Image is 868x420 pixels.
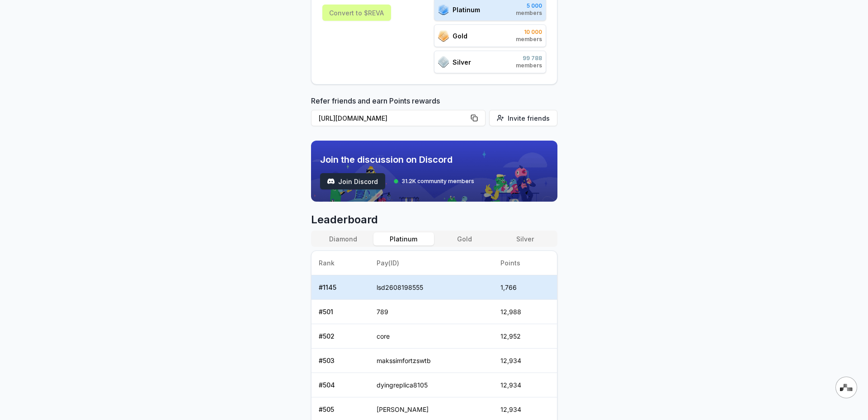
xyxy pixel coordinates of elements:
[311,349,369,373] td: # 503
[438,4,449,15] img: ranks_icon
[495,232,555,245] button: Silver
[369,373,493,397] td: dyingreplica8105
[508,113,550,123] span: Invite friends
[320,173,385,189] a: testJoin Discord
[516,36,542,43] span: members
[516,28,542,36] span: 10 000
[493,275,557,300] td: 1,766
[401,178,474,185] span: 31.2K community members
[493,373,557,397] td: 12,934
[311,141,557,202] img: discord_banner
[320,173,385,189] button: Join Discord
[311,300,369,324] td: # 501
[453,5,480,14] span: Platinum
[840,384,853,391] img: svg+xml,%3Csvg%20xmlns%3D%22http%3A%2F%2Fwww.w3.org%2F2000%2Fsvg%22%20width%3D%2228%22%20height%3...
[313,232,373,245] button: Diamond
[327,178,335,185] img: test
[311,110,486,126] button: [URL][DOMAIN_NAME]
[438,56,449,68] img: ranks_icon
[311,373,369,397] td: # 504
[434,232,495,245] button: Gold
[338,177,378,186] span: Join Discord
[453,57,471,67] span: Silver
[311,275,369,300] td: # 1145
[369,300,493,324] td: 789
[311,212,557,227] span: Leaderboard
[493,300,557,324] td: 12,988
[311,95,557,130] div: Refer friends and earn Points rewards
[373,232,434,245] button: Platinum
[516,55,542,62] span: 99 788
[369,251,493,275] th: Pay(ID)
[369,324,493,349] td: core
[493,251,557,275] th: Points
[438,30,449,42] img: ranks_icon
[516,9,542,17] span: members
[493,349,557,373] td: 12,934
[311,251,369,275] th: Rank
[516,2,542,9] span: 5 000
[453,31,467,41] span: Gold
[369,349,493,373] td: makssimfortzswtb
[311,324,369,349] td: # 502
[489,110,557,126] button: Invite friends
[493,324,557,349] td: 12,952
[369,275,493,300] td: lsd2608198555
[320,153,474,166] span: Join the discussion on Discord
[516,62,542,69] span: members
